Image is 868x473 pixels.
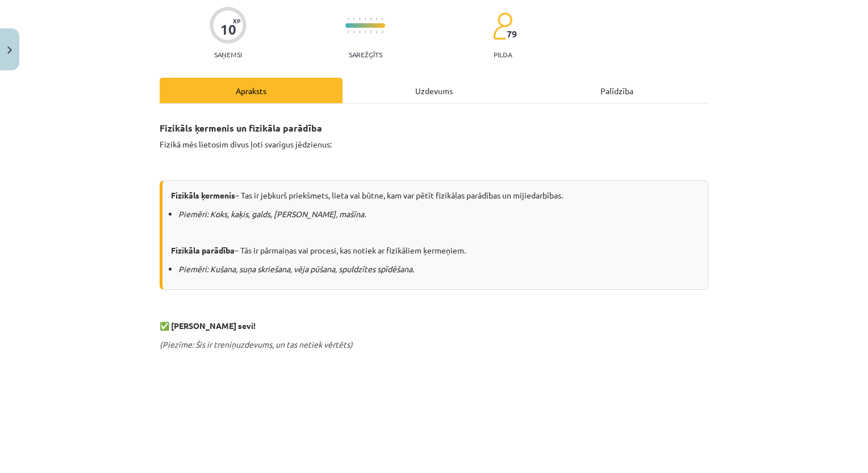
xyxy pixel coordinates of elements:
em: (Piezīme: Šis ir treniņuzdevums, un tas netiek vērtēts) [160,339,353,349]
img: icon-short-line-57e1e144782c952c97e751825c79c345078a6d821885a25fce030b3d8c18986b.svg [348,18,349,20]
div: 10 [220,22,236,37]
img: icon-close-lesson-0947bae3869378f0d4975bcd49f059093ad1ed9edebbc8119c70593378902aed.svg [7,47,12,54]
div: Palīdzība [525,78,708,103]
img: icon-short-line-57e1e144782c952c97e751825c79c345078a6d821885a25fce030b3d8c18986b.svg [353,18,354,20]
div: Uzdevums [343,78,525,103]
img: icon-short-line-57e1e144782c952c97e751825c79c345078a6d821885a25fce030b3d8c18986b.svg [353,31,354,33]
span: XP [233,18,240,24]
img: icon-short-line-57e1e144782c952c97e751825c79c345078a6d821885a25fce030b3d8c18986b.svg [359,18,360,20]
span: 79 [507,29,517,39]
img: icon-short-line-57e1e144782c952c97e751825c79c345078a6d821885a25fce030b3d8c18986b.svg [376,31,377,33]
img: icon-short-line-57e1e144782c952c97e751825c79c345078a6d821885a25fce030b3d8c18986b.svg [359,31,360,33]
p: – Tās ir pārmaiņas vai procesi, kas notiek ar fizikāliem ķermeņiem. [171,244,699,256]
b: [PERSON_NAME] sevi! [171,320,256,331]
i: Piemēri: Kušana, suņa skriešana, vēja pūšana, spuldzītes spīdēšana. [178,264,414,274]
p: Saņemsi [210,50,247,58]
p: ✅ [160,320,708,332]
img: icon-short-line-57e1e144782c952c97e751825c79c345078a6d821885a25fce030b3d8c18986b.svg [365,18,366,20]
b: Fizikāla parādība [171,245,235,255]
p: – Tas ir jebkurš priekšmets, lieta vai būtne, kam var pētīt fizikālas parādības un mijiedarbības. [171,189,699,201]
p: Fizikā mēs lietosim divus ļoti svarīgus jēdzienus: [160,138,708,150]
img: students-c634bb4e5e11cddfef0936a35e636f08e4e9abd3cc4e673bd6f9a4125e45ecb1.svg [493,12,512,40]
img: icon-short-line-57e1e144782c952c97e751825c79c345078a6d821885a25fce030b3d8c18986b.svg [365,31,366,33]
b: Fizikāls ķermenis [171,190,235,200]
i: Piemēri: Koks, kaķis, galds, [PERSON_NAME], mašīna. [178,209,366,219]
img: icon-short-line-57e1e144782c952c97e751825c79c345078a6d821885a25fce030b3d8c18986b.svg [370,18,372,20]
img: icon-short-line-57e1e144782c952c97e751825c79c345078a6d821885a25fce030b3d8c18986b.svg [382,31,383,33]
p: Sarežģīts [349,50,382,58]
b: Fizikāls ķermenis un fizikāla parādība [160,122,322,134]
div: Apraksts [160,78,343,103]
img: icon-short-line-57e1e144782c952c97e751825c79c345078a6d821885a25fce030b3d8c18986b.svg [376,18,377,20]
img: icon-short-line-57e1e144782c952c97e751825c79c345078a6d821885a25fce030b3d8c18986b.svg [382,18,383,20]
img: icon-short-line-57e1e144782c952c97e751825c79c345078a6d821885a25fce030b3d8c18986b.svg [348,31,349,33]
p: pilda [494,50,512,58]
img: icon-short-line-57e1e144782c952c97e751825c79c345078a6d821885a25fce030b3d8c18986b.svg [370,31,372,33]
